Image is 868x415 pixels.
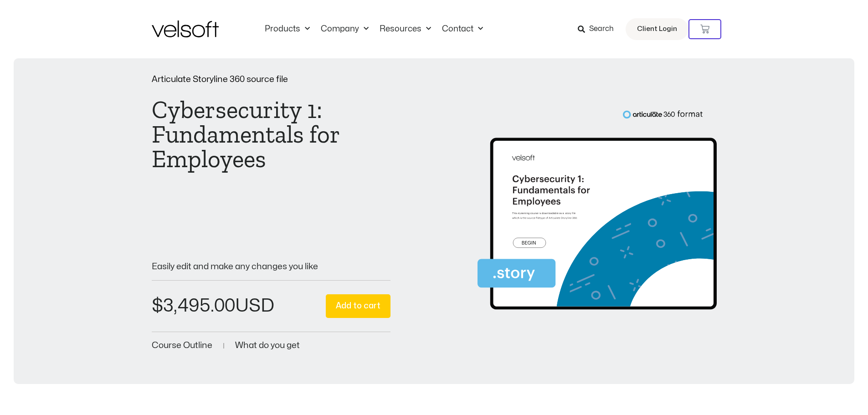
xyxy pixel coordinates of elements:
[626,18,688,40] a: Client Login
[235,341,300,350] a: What do you get
[637,23,677,35] span: Client Login
[259,24,315,34] a: ProductsMenu Toggle
[152,297,235,315] bdi: 3,495.00
[152,341,212,350] a: Course Outline
[589,23,614,35] span: Search
[437,24,488,34] a: ContactMenu Toggle
[478,110,717,318] img: Second Product Image
[315,24,374,34] a: CompanyMenu Toggle
[578,21,620,37] a: Search
[152,20,219,37] img: Velsoft Training Materials
[326,294,390,318] button: Add to cart
[152,75,391,84] p: Articulate Storyline 360 source file
[259,24,488,34] nav: Menu
[374,24,437,34] a: ResourcesMenu Toggle
[152,262,391,271] p: Easily edit and make any changes you like
[152,297,163,315] span: $
[152,97,391,171] h1: Cybersecurity 1: Fundamentals for Employees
